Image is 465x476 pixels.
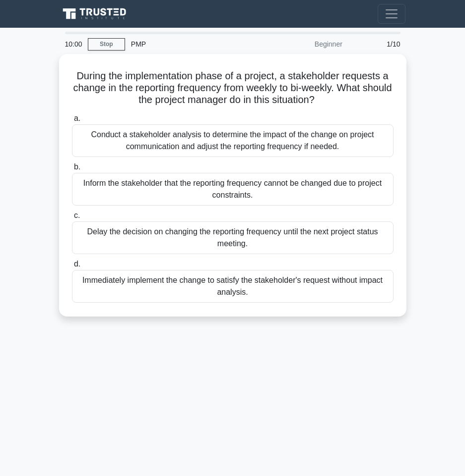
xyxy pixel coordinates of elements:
div: Conduct a stakeholder analysis to determine the impact of the change on project communication and... [72,124,394,157]
a: Stop [88,38,125,51]
div: Delay the decision on changing the reporting frequency until the next project status meeting. [72,221,394,254]
div: Inform the stakeholder that the reporting frequency cannot be changed due to project constraints. [72,173,394,206]
span: c. [74,211,80,219]
h5: During the implementation phase of a project, a stakeholder requests a change in the reporting fr... [71,70,395,106]
span: b. [74,162,80,171]
span: d. [74,260,80,268]
div: PMP [125,34,262,54]
div: Beginner [262,34,348,54]
span: a. [74,114,80,122]
div: Immediately implement the change to satisfy the stakeholder's request without impact analysis. [72,270,394,303]
div: 10:00 [59,34,88,54]
div: 1/10 [348,34,406,54]
button: Toggle navigation [378,4,405,24]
